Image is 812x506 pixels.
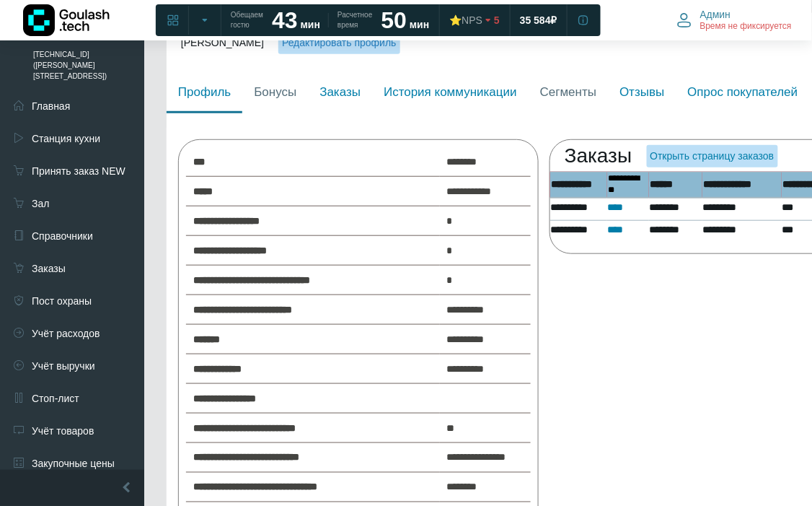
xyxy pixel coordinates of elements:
span: 5 [494,14,500,27]
a: Заказы [308,73,372,114]
a: Бонусы [242,73,308,112]
a: Открыть страницу заказов [650,150,775,162]
button: Админ Время не фиксируется [668,5,800,35]
span: Обещаем гостю [231,10,263,30]
span: Время не фиксируется [700,21,792,32]
a: Редактировать профиль [278,32,400,54]
span: ₽ [551,14,557,27]
div: ⭐ [449,14,482,27]
span: NPS [462,14,482,26]
span: 35 584 [520,14,551,27]
a: ⭐NPS 5 [441,7,508,33]
span: Админ [700,8,731,21]
span: Расчетное время [337,10,372,30]
a: Профиль [167,73,242,114]
h2: Заказы [565,144,632,168]
strong: 43 [272,7,298,33]
a: Отзывы [608,73,676,114]
img: Логотип компании Goulash.tech [23,4,110,36]
a: Обещаем гостю 43 мин Расчетное время 50 мин [222,7,438,33]
a: Сегменты [529,73,608,114]
strong: 50 [381,7,407,33]
a: 35 584 ₽ [511,7,566,33]
span: мин [410,19,429,30]
span: мин [301,19,320,30]
a: История коммуникации [372,73,529,114]
a: Опрос покупателей [676,73,810,114]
